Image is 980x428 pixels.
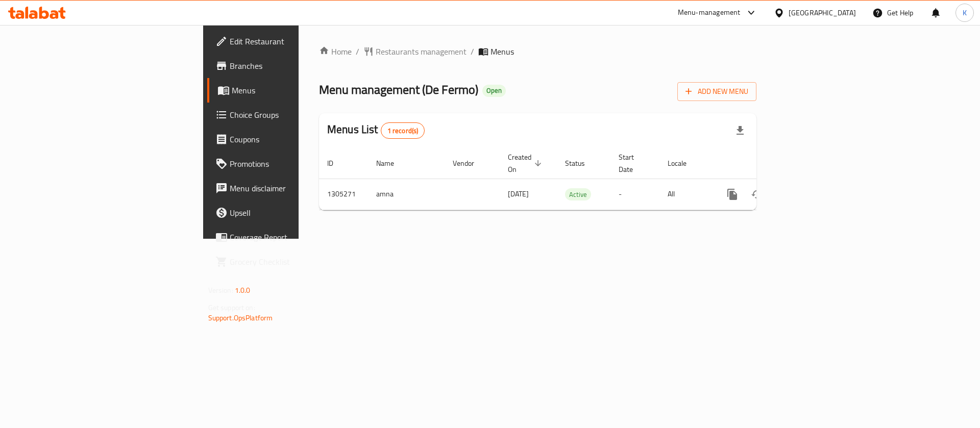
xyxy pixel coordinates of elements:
[230,207,359,219] span: Upsell
[659,179,712,210] td: All
[678,7,741,19] div: Menu-management
[376,45,467,58] span: Restaurants management
[207,127,367,152] a: Coupons
[319,78,478,101] span: Menu management ( De Fermo )
[368,179,445,210] td: amna
[230,231,359,243] span: Coverage Report
[381,126,425,136] span: 1 record(s)
[230,109,359,121] span: Choice Groups
[963,7,967,18] span: K
[235,284,251,297] span: 1.0.0
[207,78,367,103] a: Menus
[207,176,367,200] a: Menu disclaimer
[482,85,506,97] div: Open
[230,133,359,145] span: Coupons
[207,152,367,176] a: Promotions
[230,256,359,268] span: Grocery Checklist
[471,45,474,58] li: /
[207,225,367,249] a: Coverage Report
[327,122,425,139] h2: Menus List
[208,311,273,324] a: Support.OpsPlatform
[319,45,756,58] nav: breadcrumb
[789,7,856,18] div: [GEOGRAPHIC_DATA]
[381,122,425,139] div: Total records count
[508,187,529,200] span: [DATE]
[453,157,487,169] span: Vendor
[508,151,545,175] span: Created On
[565,157,598,169] span: Status
[230,35,359,47] span: Edit Restaurant
[230,158,359,170] span: Promotions
[668,157,700,169] span: Locale
[728,118,752,143] div: Export file
[230,182,359,194] span: Menu disclaimer
[363,45,467,58] a: Restaurants management
[610,179,659,210] td: -
[327,157,347,169] span: ID
[720,182,745,207] button: more
[491,45,514,58] span: Menus
[207,249,367,274] a: Grocery Checklist
[745,182,769,207] button: Change Status
[207,200,367,225] a: Upsell
[677,82,756,101] button: Add New Menu
[207,103,367,127] a: Choice Groups
[565,188,591,200] div: Active
[208,301,255,314] span: Get support on:
[482,86,506,95] span: Open
[685,85,748,98] span: Add New Menu
[208,284,233,297] span: Version:
[565,189,591,200] span: Active
[619,151,647,175] span: Start Date
[319,148,826,210] table: enhanced table
[230,60,359,72] span: Branches
[712,148,826,179] th: Actions
[376,157,407,169] span: Name
[232,84,359,96] span: Menus
[207,54,367,78] a: Branches
[207,29,367,54] a: Edit Restaurant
